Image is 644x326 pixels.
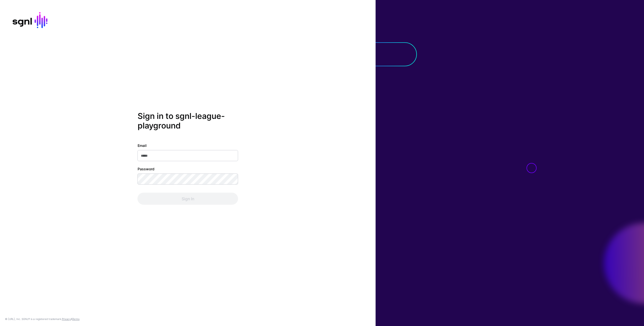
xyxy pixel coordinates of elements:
h2: Sign in to sgnl-league-playground [138,111,238,131]
a: Terms [72,317,79,320]
div: © [URL], Inc. SGNL® is a registered trademark. & [5,317,79,321]
a: Privacy [62,317,71,320]
label: Password [138,166,154,171]
label: Email [138,143,147,148]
